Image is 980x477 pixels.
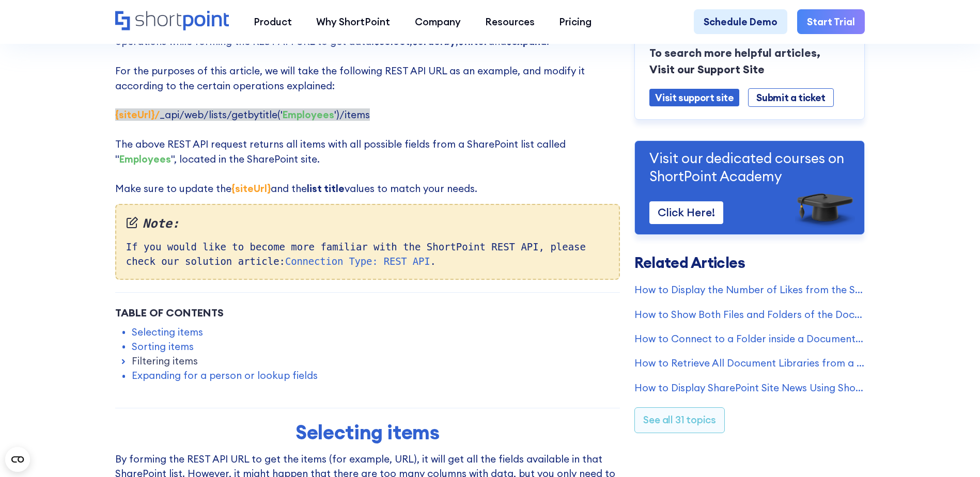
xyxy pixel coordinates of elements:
a: Pricing [547,9,604,34]
a: Home [115,11,229,32]
div: Resources [485,14,535,29]
h2: Selecting items [174,421,561,443]
div: Company [415,14,461,29]
div: If you would like to become more familiar with the ShortPoint REST API, please check our solution... [115,204,620,279]
a: Schedule Demo [694,9,787,34]
em: Note: [126,215,609,233]
a: Sorting items [132,339,194,354]
a: Filtering items [132,354,198,368]
a: See all 31 topics [634,408,725,433]
a: Resources [473,9,547,34]
a: Click Here! [649,202,723,224]
strong: Employees [119,153,171,165]
div: Pricing [559,14,592,29]
a: Why ShortPoint [304,9,402,34]
div: Product [254,14,292,29]
a: Company [402,9,473,34]
a: Product [241,9,304,34]
a: How to Connect to a Folder inside a Document Library Using REST API [634,331,865,346]
strong: {siteUrl} [231,182,271,195]
a: How to Display the Number of Likes from the SharePoint List Items [634,282,865,297]
p: Visit our dedicated courses on ShortPoint Academy [649,150,850,185]
a: Start Trial [797,9,865,34]
p: To search more helpful articles, Visit our Support Site [649,45,850,78]
div: Why ShortPoint [316,14,390,29]
span: ‍ _api/web/lists/getbytitle(' ')/items [115,108,370,121]
div: Table of Contents [115,305,620,321]
a: Connection Type: REST API [285,256,430,267]
button: Open CMP widget [5,447,30,472]
strong: Employees [283,108,334,121]
a: How to Display SharePoint Site News Using ShortPoint REST API Connection Type [634,380,865,395]
a: Selecting items [132,325,203,339]
a: How to Show Both Files and Folders of the Document Library in a ShortPoint Element [634,307,865,322]
h3: Related Articles [634,256,865,270]
strong: {siteUrl}/ [115,108,160,121]
a: Visit support site [649,89,739,107]
a: Expanding for a person or lookup fields [132,368,318,383]
a: How to Retrieve All Document Libraries from a Site Collection Using ShortPoint Connect [634,356,865,371]
strong: list title [307,182,345,195]
iframe: Chat Widget [794,357,980,477]
a: Submit a ticket [748,88,833,107]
